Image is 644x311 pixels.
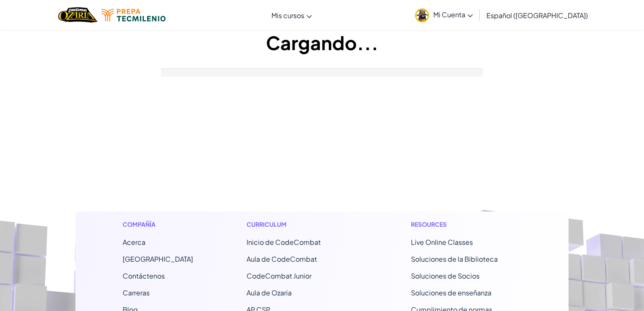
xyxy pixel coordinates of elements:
[482,4,592,27] a: Español ([GEOGRAPHIC_DATA])
[247,238,321,247] span: Inicio de CodeCombat
[411,2,477,28] a: Mi Cuenta
[247,271,311,280] a: CodeCombat Junior
[247,288,292,297] a: Aula de Ozaria
[271,11,304,20] span: Mis cursos
[123,271,165,280] span: Contáctenos
[433,10,473,19] span: Mi Cuenta
[267,4,316,27] a: Mis cursos
[411,288,491,297] a: Soluciones de enseñanza
[123,288,150,297] a: Carreras
[411,220,522,229] h1: Resources
[123,255,193,263] a: [GEOGRAPHIC_DATA]
[58,6,97,24] img: Home
[247,255,317,263] a: Aula de CodeCombat
[411,271,480,280] a: Soluciones de Socios
[102,9,166,21] img: Tecmilenio logo
[486,11,588,20] span: Español ([GEOGRAPHIC_DATA])
[123,238,145,247] a: Acerca
[411,255,498,263] a: Soluciones de la Biblioteca
[123,220,193,229] h1: Compañía
[58,6,97,24] a: Ozaria by CodeCombat logo
[247,220,357,229] h1: Curriculum
[415,8,429,22] img: avatar
[411,238,473,247] a: Live Online Classes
